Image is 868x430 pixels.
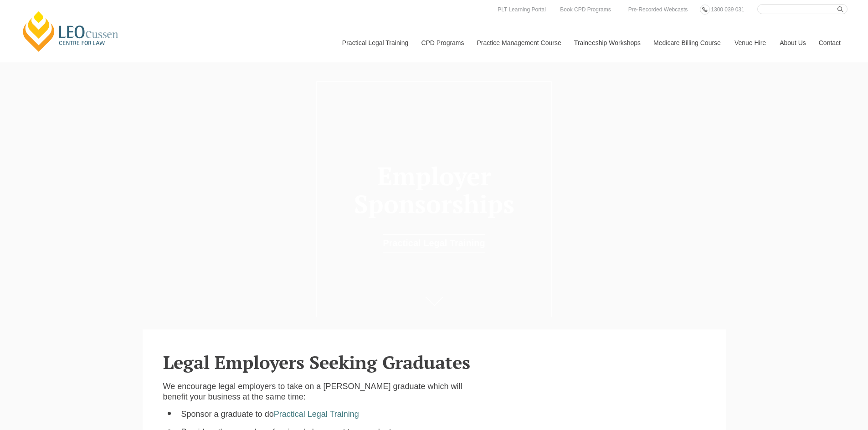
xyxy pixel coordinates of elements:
[21,10,121,53] a: [PERSON_NAME] Centre for Law
[647,23,728,62] a: Medicare Billing Course
[330,162,538,218] h1: Employer Sponsorships
[812,23,847,62] a: Contact
[711,6,744,13] span: 1300 039 031
[729,181,845,407] iframe: LiveChat chat widget
[335,23,415,62] a: Practical Legal Training
[163,352,705,372] h2: Legal Employers Seeking Graduates
[567,23,647,62] a: Traineeship Workshops
[709,5,746,15] a: 1300 039 031
[470,23,567,62] a: Practice Management Course
[728,23,773,62] a: Venue Hire
[163,381,474,403] p: We encourage legal employers to take on a [PERSON_NAME] graduate which will benefit your business...
[181,409,474,420] li: Sponsor a graduate to do
[383,234,485,253] a: Practical Legal Training
[773,23,812,62] a: About Us
[495,5,548,15] a: PLT Learning Portal
[558,5,613,15] a: Book CPD Programs
[626,5,690,15] a: Pre-Recorded Webcasts
[414,23,470,62] a: CPD Programs
[274,410,359,419] a: Practical Legal Training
